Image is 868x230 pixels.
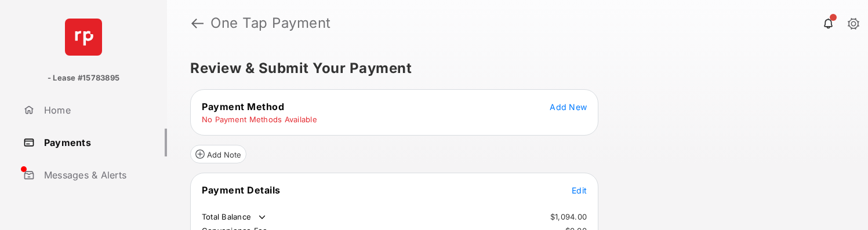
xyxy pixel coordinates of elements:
td: No Payment Methods Available [201,114,318,125]
a: Messages & Alerts [19,161,167,189]
strong: One Tap Payment [210,16,331,30]
button: Edit [572,184,587,196]
p: - Lease #15783895 [48,72,119,84]
td: $1,094.00 [550,211,587,222]
a: Payments [19,129,167,156]
button: Add New [550,101,587,112]
a: Home [19,96,167,124]
span: Payment Details [202,184,281,196]
span: Edit [572,185,587,195]
td: Total Balance [201,211,268,223]
a: Community [19,194,130,221]
h5: Review & Submit Your Payment [190,61,836,75]
span: Payment Method [202,101,284,112]
span: Add New [550,102,587,112]
button: Add Note [190,145,246,163]
img: svg+xml;base64,PHN2ZyB4bWxucz0iaHR0cDovL3d3dy53My5vcmcvMjAwMC9zdmciIHdpZHRoPSI2NCIgaGVpZ2h0PSI2NC... [65,19,102,56]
